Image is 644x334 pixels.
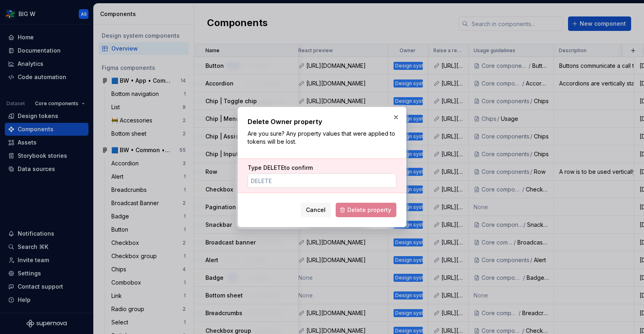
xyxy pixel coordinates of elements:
button: Cancel [301,203,331,217]
span: Cancel [306,206,326,214]
h2: Delete Owner property [248,117,396,126]
input: DELETE [248,173,396,188]
label: Type to confirm [248,164,313,172]
span: DELETE [263,164,284,171]
p: Are you sure? Any property values that were applied to tokens will be lost. [248,130,396,146]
